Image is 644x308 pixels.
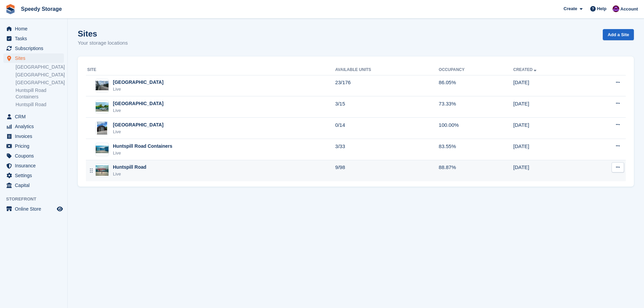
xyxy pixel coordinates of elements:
[18,3,65,15] a: Speedy Storage
[15,122,55,131] span: Analytics
[564,5,577,12] span: Create
[335,118,439,139] td: 0/14
[96,81,109,91] img: Image of Market Street site
[439,75,513,96] td: 86.05%
[96,146,109,153] img: Image of Huntspill Road Containers site
[113,164,146,171] div: Huntspill Road
[16,79,64,86] a: [GEOGRAPHIC_DATA]
[3,44,64,53] a: menu
[15,34,55,43] span: Tasks
[78,29,128,38] h1: Sites
[3,132,64,141] a: menu
[3,53,64,63] a: menu
[5,4,16,14] img: stora-icon-8386f47178a22dfd0bd8f6a31ec36ba5ce8667c1dd55bd0f319d3a0aa187defe.svg
[3,34,64,43] a: menu
[513,118,585,139] td: [DATE]
[439,118,513,139] td: 100.00%
[15,181,55,190] span: Capital
[335,65,439,75] th: Available Units
[113,100,164,107] div: [GEOGRAPHIC_DATA]
[15,151,55,161] span: Coupons
[513,67,538,72] a: Created
[3,161,64,170] a: menu
[86,65,335,75] th: Site
[3,151,64,161] a: menu
[439,65,513,75] th: Occupancy
[335,75,439,96] td: 23/176
[335,139,439,160] td: 3/33
[15,44,55,53] span: Subscriptions
[15,53,55,63] span: Sites
[513,96,585,118] td: [DATE]
[6,196,67,203] span: Storefront
[16,101,64,108] a: Huntspill Road
[96,165,109,175] img: Image of Huntspill Road site
[56,205,64,213] a: Preview store
[15,24,55,33] span: Home
[15,161,55,170] span: Insurance
[3,112,64,121] a: menu
[113,121,164,128] div: [GEOGRAPHIC_DATA]
[78,39,128,47] p: Your storage locations
[113,150,172,157] div: Live
[613,5,619,12] img: Dan Jackson
[3,141,64,151] a: menu
[513,75,585,96] td: [DATE]
[603,29,634,40] a: Add a Site
[335,96,439,118] td: 3/15
[513,160,585,181] td: [DATE]
[439,139,513,160] td: 83.55%
[3,122,64,131] a: menu
[16,87,64,100] a: Huntspill Road Containers
[620,6,638,13] span: Account
[3,171,64,180] a: menu
[16,72,64,78] a: [GEOGRAPHIC_DATA]
[113,171,146,177] div: Live
[335,160,439,181] td: 9/98
[15,204,55,214] span: Online Store
[15,132,55,141] span: Invoices
[113,128,164,135] div: Live
[439,160,513,181] td: 88.87%
[597,5,606,12] span: Help
[513,139,585,160] td: [DATE]
[15,171,55,180] span: Settings
[96,102,109,112] img: Image of Market Street Secure Parking site
[3,181,64,190] a: menu
[113,86,164,93] div: Live
[97,121,107,135] img: Image of Premier Business Park site
[3,24,64,33] a: menu
[16,64,64,70] a: [GEOGRAPHIC_DATA]
[113,143,172,150] div: Huntspill Road Containers
[439,96,513,118] td: 73.33%
[15,141,55,151] span: Pricing
[3,204,64,214] a: menu
[113,107,164,114] div: Live
[15,112,55,121] span: CRM
[113,79,164,86] div: [GEOGRAPHIC_DATA]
